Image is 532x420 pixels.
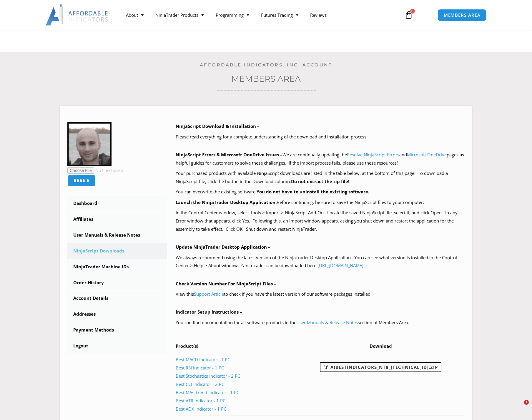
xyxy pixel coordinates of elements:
[67,122,112,166] img: 71d51b727fd0980defc0926a584480a80dca29e5385b7c6ff19b9310cf076714
[176,188,465,196] p: You can overwrite the existing software.
[407,152,447,158] a: Microsoft OneDrive
[176,244,270,250] b: Update NinjaTrader Desktop Application –
[257,189,369,195] b: You do not have to uninstall the existing software.
[304,8,332,22] a: Reviews
[176,389,239,395] a: Best MAs Trend Indicator - 1 PC
[67,275,167,290] a: Order History
[317,262,363,268] a: [URL][DOMAIN_NAME]
[176,209,465,233] p: In the Control Center window, select Tools > Import > NinjaScript Add-On. Locate the saved NinjaS...
[120,8,149,22] a: About
[347,152,399,158] a: Resolve NinjaScript Errors
[176,365,224,371] a: Best RSI Indicator - 1 PC
[438,9,487,21] a: MEMBERS AREA
[67,291,167,306] a: Account Details
[176,406,226,412] a: Best ADX Indicator - 1 PC
[67,212,167,227] a: Affiliates
[67,338,167,354] a: Logout
[67,322,167,338] a: Payment Methods
[176,290,465,298] p: View this to check if you have the latest version of our software packages installed.
[410,9,415,14] span: 16
[444,13,481,17] span: MEMBERS AREA
[396,6,422,24] a: 16
[370,343,392,349] span: Download
[176,357,230,362] a: Best MACD Indicator - 1 PC
[210,8,255,22] a: Programming
[149,8,210,22] a: NinjaTrader Products
[67,307,167,322] a: Addresses
[320,362,441,372] a: AIBestIndicators_NT8_[TECHNICAL_ID].zip
[291,178,349,184] b: Do not extract the zip file!
[176,133,465,141] p: Please read everything for a complete understanding of the download and installation process.
[176,151,465,167] p: We are continually updating the and pages as helpful guides for customers to solve these challeng...
[46,4,109,26] img: LogoAI | Affordable Indicators – NinjaTrader
[200,62,332,68] a: Affordable Indicators, Inc. Account
[67,259,167,275] a: NinjaTrader Machine IDs
[176,281,276,287] b: Check Version Number For NinjaScript Files –
[194,291,224,297] a: Support Article
[120,8,398,22] nav: Menu
[176,309,242,315] b: Indicator Setup Instructions –
[67,196,167,353] nav: Account pages
[231,74,301,84] a: Members Area
[255,8,304,22] a: Futures Trading
[176,343,198,349] span: Product(s)
[176,319,465,327] p: You can find documentation for all software products in the section of Members Area.
[67,243,167,259] a: NinjaScript Downloads
[176,398,225,404] a: Best ATR Indicator - 1 PC
[176,199,277,205] b: Launch the NinjaTrader Desktop Application.
[176,254,465,270] p: We always recommend using the latest version of the NinjaTrader Desktop Application. You can see ...
[67,227,167,243] a: User Manuals & Release Notes
[176,198,465,207] p: Before continuing, be sure to save the NinjaScript files to your computer.
[512,400,526,414] iframe: Intercom live chat
[176,123,260,129] b: NinjaScript Download & Installation –
[176,381,224,387] a: Best CCI Indicator - 2 PC
[176,152,282,158] b: NinjaScript Errors & Microsoft OneDrive Issues –
[524,400,529,405] span: 1
[296,319,358,325] a: User Manuals & Release Notes
[67,196,167,211] a: Dashboard
[176,169,465,186] p: Your purchased products with available NinjaScript downloads are listed in the table below, at th...
[176,373,240,379] a: Best Stochastics Indicator - 2 PC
